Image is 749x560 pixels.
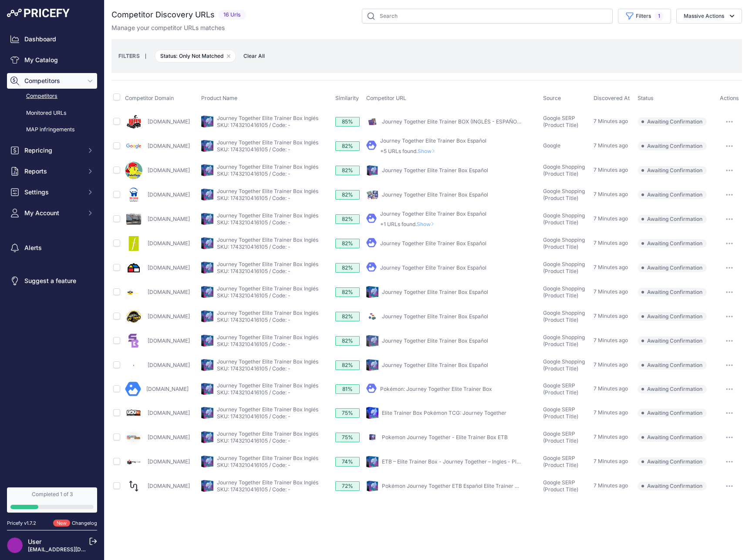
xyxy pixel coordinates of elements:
a: SKU: 1743210416105 / Code: - [217,292,290,299]
a: ETB – Elite Trainer Box - Journey Together – Ingles - Play TCG [382,458,535,465]
img: Pricefy Logo [7,9,70,17]
span: Awaiting Confirmation [638,215,707,223]
a: SKU: 1743210416105 / Code: - [217,146,290,153]
a: Journey Together Elite Trainer Box Español [382,337,488,344]
a: Dashboard [7,31,97,47]
span: Google Shopping (Product Title) [543,237,585,250]
a: Journey Together Elite Trainer Box Inglés [217,261,318,267]
a: Journey Together Elite Trainer Box Inglés [217,455,318,461]
a: [DOMAIN_NAME] [148,240,190,247]
span: Awaiting Confirmation [638,263,707,272]
div: 82% [335,360,360,370]
span: Google Shopping (Product Title) [543,188,585,201]
span: Reports [24,167,81,176]
a: Journey Together Elite Trainer Box Inglés [217,358,318,365]
span: Competitors [24,77,81,85]
a: SKU: 1743210416105 / Code: - [217,317,290,323]
span: Google SERP (Product Title) [543,382,578,396]
a: Journey Together Elite Trainer Box Español [380,210,486,217]
h2: Competitor Discovery URLs [111,9,215,21]
a: Elite Trainer Box Pokémon TCG: Journey Together [382,410,506,416]
span: Status [638,95,654,101]
button: Competitors [7,73,97,89]
a: SKU: 1743210416105 / Code: - [217,462,290,468]
button: Reports [7,163,97,179]
a: Journey Together Elite Trainer Box Español [380,264,486,271]
span: Similarity [335,95,359,101]
a: [DOMAIN_NAME] [148,289,190,295]
p: +5 URLs found. [380,148,486,155]
a: Changelog [72,520,97,526]
div: 74% [335,457,360,467]
span: Settings [24,188,81,197]
div: 82% [335,336,360,346]
a: SKU: 1743210416105 / Code: - [217,437,290,444]
a: SKU: 1743210416105 / Code: - [217,170,290,177]
div: 75% [335,408,360,418]
a: [DOMAIN_NAME] [148,143,190,149]
a: Journey Together Elite Trainer Box Inglés [217,382,318,389]
div: 82% [335,141,360,151]
span: Google Shopping (Product Title) [543,358,585,372]
span: 7 Minutes ago [594,215,628,222]
a: Journey Together Elite Trainer Box Español [382,362,488,368]
span: 7 Minutes ago [594,142,628,149]
p: Manage your competitor URLs matches [111,23,225,32]
a: SKU: 1743210416105 / Code: - [217,122,290,128]
a: [DOMAIN_NAME] [148,410,190,416]
a: Journey Together Elite Trainer Box Inglés [217,163,318,170]
small: | [140,53,152,59]
a: [DOMAIN_NAME] [148,118,190,125]
button: Clear All [239,52,269,60]
span: Google SERP (Product Title) [543,430,578,444]
span: 7 Minutes ago [594,288,628,295]
a: SKU: 1743210416105 / Code: - [217,219,290,226]
a: Pokémon: Journey Together Elite Trainer Box [380,386,492,392]
span: Google Shopping (Product Title) [543,285,585,299]
span: Awaiting Confirmation [638,361,707,370]
span: Awaiting Confirmation [638,288,707,297]
span: 7 Minutes ago [594,385,628,392]
span: 7 Minutes ago [594,433,628,440]
a: [DOMAIN_NAME] [146,386,189,392]
span: Awaiting Confirmation [638,142,707,150]
a: User [28,538,41,545]
span: 7 Minutes ago [594,361,628,368]
span: 16 Urls [218,10,246,20]
a: [DOMAIN_NAME] [148,458,190,465]
span: Competitor Domain [125,95,174,101]
span: New [53,520,70,527]
button: Massive Actions [676,9,742,23]
button: Filters1 [618,9,671,23]
small: FILTERS [118,53,140,59]
div: 82% [335,166,360,175]
a: [DOMAIN_NAME] [148,337,190,344]
span: Status: Only Not Matched [155,50,236,63]
a: Journey Together Elite Trainer Box Inglés [217,334,318,340]
span: Google SERP (Product Title) [543,406,578,420]
span: Source [543,95,561,101]
span: Awaiting Confirmation [638,337,707,345]
div: 82% [335,214,360,224]
a: Journey Together Elite Trainer Box Inglés [217,479,318,486]
a: Journey Together Elite Trainer Box Español [382,289,488,295]
span: 7 Minutes ago [594,167,628,173]
a: Competitors [7,89,97,104]
button: My Account [7,205,97,221]
span: Actions [720,95,739,101]
span: Awaiting Confirmation [638,385,707,393]
a: [DOMAIN_NAME] [148,313,190,320]
a: Monitored URLs [7,106,97,121]
span: 7 Minutes ago [594,191,628,197]
a: Journey Together Elite Trainer Box Inglés [217,188,318,194]
a: SKU: 1743210416105 / Code: - [217,389,290,396]
span: 7 Minutes ago [594,482,628,489]
input: Search [362,9,613,23]
span: Awaiting Confirmation [638,117,707,126]
a: [DOMAIN_NAME] [148,167,190,173]
span: Google Shopping (Product Title) [543,334,585,347]
div: 82% [335,287,360,297]
a: [DOMAIN_NAME] [148,483,190,489]
span: 7 Minutes ago [594,118,628,124]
